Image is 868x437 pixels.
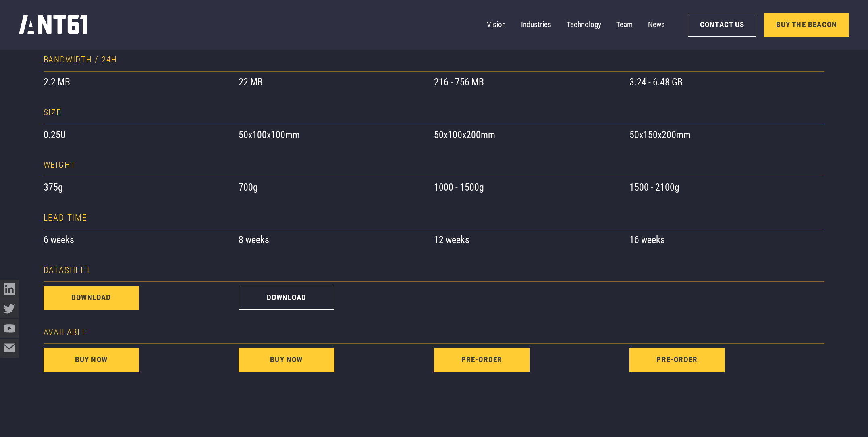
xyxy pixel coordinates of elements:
[44,265,91,276] h4: Datasheet
[434,348,530,372] a: Pre-order
[629,181,825,195] div: 1500 - 2100g
[434,128,629,143] div: 50x100x200mm
[239,348,334,372] a: buy now
[629,348,725,372] a: pre-order
[44,233,239,248] div: 6 weeks
[44,181,239,195] div: 375g
[434,181,629,195] div: 1000 - 1500g
[239,128,434,143] div: 50x100x100mm
[19,12,87,38] a: home
[44,348,139,372] a: buy now
[629,75,825,90] div: 3.24 - 6.48 GB
[44,107,62,118] h4: Size
[434,233,629,248] div: 12 weeks
[239,286,334,310] a: download
[567,15,601,34] a: Technology
[44,54,117,65] h4: Bandwidth / 24H
[648,15,665,34] a: News
[764,13,849,37] a: Buy the Beacon
[239,233,434,248] div: 8 weeks
[629,128,825,143] div: 50x150x200mm
[688,13,756,37] a: Contact Us
[521,15,551,34] a: Industries
[44,160,76,171] h4: weight
[239,181,434,195] div: 700g
[44,327,87,338] h4: Available
[44,128,239,143] div: 0.25U
[44,75,239,90] div: 2.2 MB
[629,233,825,248] div: 16 weeks
[616,15,633,34] a: Team
[434,75,629,90] div: 216 - 756 MB
[239,75,434,90] div: 22 MB
[44,212,87,223] h4: lead time
[487,15,506,34] a: Vision
[44,286,139,310] a: download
